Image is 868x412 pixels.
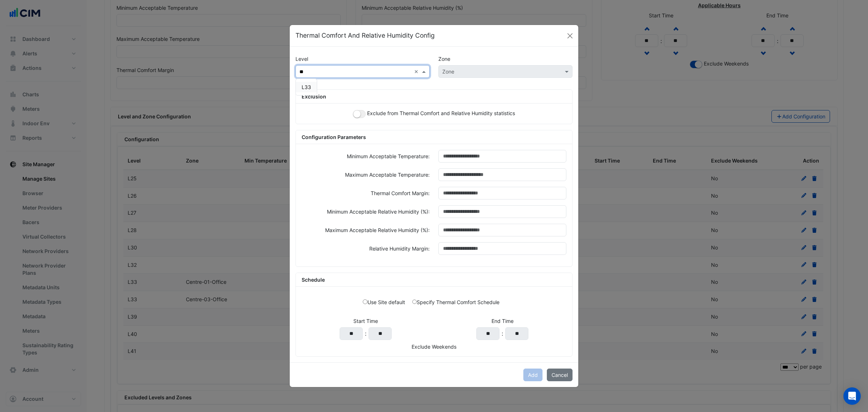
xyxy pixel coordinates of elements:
div: Please select Level first [434,65,577,78]
label: Maximum Acceptable Temperature: [345,168,430,181]
input: Minutes [369,327,392,340]
label: Thermal Comfort Margin: [371,187,430,199]
button: Cancel [547,369,573,381]
span: Clear [414,68,420,75]
span: Exclude from Thermal Comfort and Relative Humidity statistics [367,110,515,116]
label: Minimum Acceptable Relative Humidity (%): [327,205,430,218]
div: Exclusion [296,90,572,104]
label: Specify Thermal Comfort Schedule [407,293,506,312]
div: Exclude Weekends [305,343,563,350]
input: Hours [340,327,363,340]
input: Hours [476,327,499,340]
input: Specify Thermal Comfort Schedule [412,299,417,304]
label: Maximum Acceptable Relative Humidity (%): [325,224,430,236]
label: Minimum Acceptable Temperature: [347,150,430,163]
div: Configuration Parameters [296,130,572,144]
span: Start Time [353,318,378,324]
label: Zone [438,52,450,65]
div: : [363,329,369,338]
span: L33 [302,84,311,90]
button: Close [565,30,575,41]
input: Minutes [505,327,528,340]
label: Level [295,52,308,65]
span: End Time [492,318,514,324]
h5: Thermal Comfort And Relative Humidity Config [295,31,435,40]
div: Open Intercom Messenger [843,387,861,405]
label: Use Site default [363,298,405,306]
ng-dropdown-panel: Options list [295,79,317,96]
input: Use Site default [363,299,367,304]
div: Schedule [302,276,566,283]
div: : [499,329,505,338]
label: Relative Humidity Margin: [369,242,430,255]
